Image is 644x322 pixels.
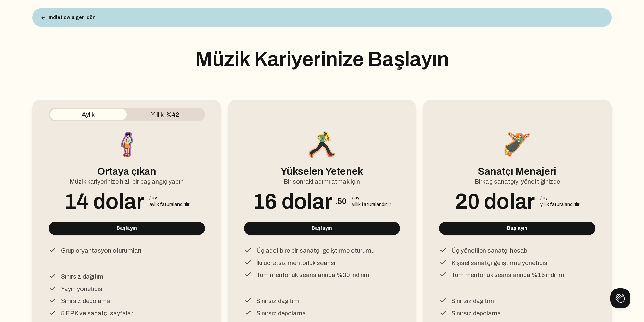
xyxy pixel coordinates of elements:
font: Başlayın [312,226,332,231]
font: Müzik kariyerinize hızlı bir başlangıç ​​yapın [70,178,184,185]
font: Kişisel sanatçı geliştirme yöneticisi [451,259,549,266]
font: Sınırsız depolama [61,298,111,304]
font: Tüm mentorluk seanslarında %15 indirim [451,272,564,278]
font: Müzik Kariyerinize Başlayın [195,48,449,70]
img: Yükselen Yetenek [307,129,337,160]
font: Yıllık [151,111,164,118]
font: aylık faturalandırılır [149,202,189,207]
font: / ay [149,195,157,200]
font: yıllık faturalandırılır [352,202,391,207]
button: Yıllık-%42 [127,109,204,120]
button: Aylık [50,109,127,120]
img: Ortaya çıkan [112,129,142,160]
font: Yükselen Yetenek [281,166,363,177]
font: Başlayın [117,226,137,231]
font: Aylık [82,111,95,118]
font: İki ücretsiz mentorluk seansı [256,259,335,266]
font: Sınırsız dağıtım [61,273,103,280]
font: Birkaç sanatçıyı yönettiğinizde [475,178,560,185]
font: 14 dolar [64,190,144,213]
font: Başlayın [507,226,527,231]
font: Bir sonraki adımı atmak için [284,178,360,185]
font: .50 [335,197,347,206]
iframe: Müşteri Desteğini Aç/Kapat [610,288,630,308]
button: Başlayın [244,222,400,235]
font: Indieflow'a geri dön [49,15,96,20]
font: Tüm mentorluk seanslarında %30 indirim [256,272,369,278]
font: yıllık faturalandırılır [540,202,579,207]
button: Indieflow'a geri dön [35,11,101,24]
font: -%42 [164,111,179,118]
button: Başlayın [439,222,595,235]
img: Sanatçı Menajeri [502,129,532,160]
font: / ay [352,195,359,200]
font: Ortaya çıkan [97,166,156,177]
font: Üç adet bire bir sanatçı geliştirme oturumu [256,247,375,254]
button: Başlayın [49,222,205,235]
font: Grup oryantasyon oturumları [61,247,141,254]
font: Yayın yöneticisi [61,286,104,292]
font: Sınırsız depolama [256,310,306,317]
font: Sanatçı Menajeri [478,166,556,177]
font: Sınırsız dağıtım [256,298,299,304]
font: 16 dolar [253,190,332,213]
font: / ay [540,195,548,200]
font: 5 EPK ve sanatçı sayfaları [61,310,135,317]
font: Sınırsız dağıtım [451,298,494,304]
font: 20 dolar [455,190,535,213]
font: Üç yönetilen sanatçı hesabı [451,247,529,254]
font: Sınırsız depolama [451,310,501,317]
